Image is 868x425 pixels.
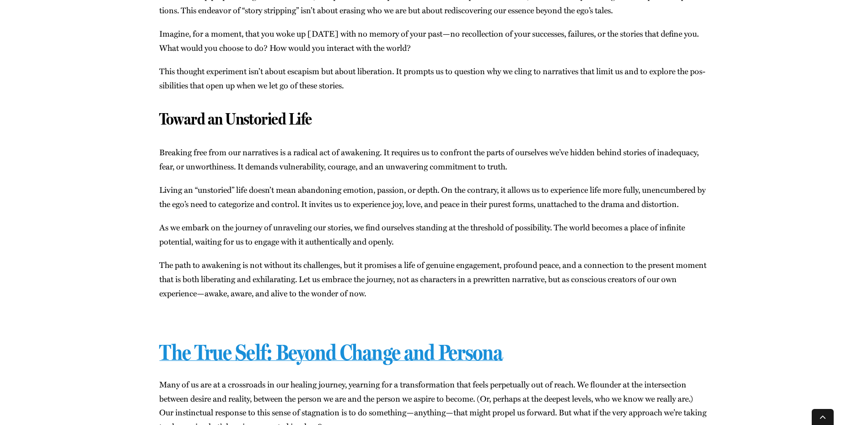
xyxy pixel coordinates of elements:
[159,258,708,300] p: The path to awak­en­ing is not with­out its chal­lenges, but it promis­es a life of gen­uine enga...
[159,339,502,365] a: The True Self: Beyond Change and Persona
[159,145,708,174] p: Break­ing free from our nar­ra­tives is a rad­i­cal act of awak­en­ing. It requires us to con­fro...
[159,27,708,55] p: Imag­ine, for a moment, that you woke up [DATE] with no mem­o­ry of your past—no rec­ol­lec­tion ...
[159,64,708,93] p: This thought exper­i­ment isn’t about escapism but about lib­er­a­tion. It prompts us to ques­tio...
[159,183,708,211] p: Liv­ing an “unsto­ried” life does­n’t mean aban­don­ing emo­tion, pas­sion, or depth. On the con­...
[159,220,708,249] p: As we embark on the jour­ney of unrav­el­ing our sto­ries, we find our­selves stand­ing at the th...
[159,109,708,129] h3: Toward an Unstoried Life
